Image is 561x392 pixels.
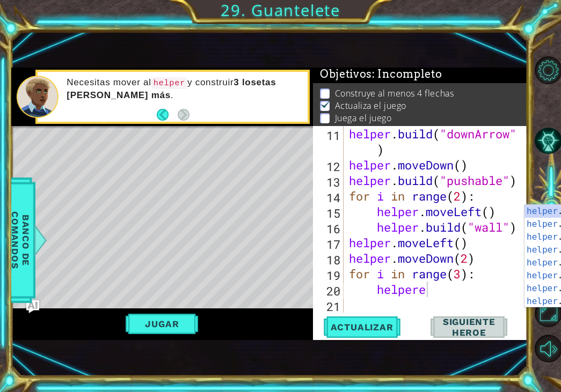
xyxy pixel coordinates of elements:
[126,314,198,334] button: Jugar
[151,77,187,89] code: helper
[157,109,178,121] button: Back
[315,174,344,190] div: 13
[315,283,344,299] div: 20
[335,112,392,124] p: Juega el juego
[320,68,442,81] span: Objetivos
[315,205,344,221] div: 15
[315,268,344,283] div: 19
[372,68,442,80] span: : Incompleto
[6,184,34,295] span: Banco de comandos
[413,316,524,338] button: Siguiente Heroe
[67,77,300,101] p: Necesitas mover al y construir .
[26,300,39,313] button: Ask AI
[335,87,454,99] p: Construye al menos 4 flechas
[320,100,331,108] img: Check mark for checkbox
[320,322,404,332] span: Actualizar
[315,159,344,174] div: 12
[67,77,276,100] strong: 3 losetas [PERSON_NAME] más
[315,252,344,268] div: 18
[178,109,190,121] button: Next
[335,100,406,112] p: Actualiza el juego
[315,190,344,205] div: 14
[315,221,344,236] div: 16
[315,128,344,159] div: 11
[320,316,404,338] button: Actualizar
[315,299,344,314] div: 21
[315,236,344,252] div: 17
